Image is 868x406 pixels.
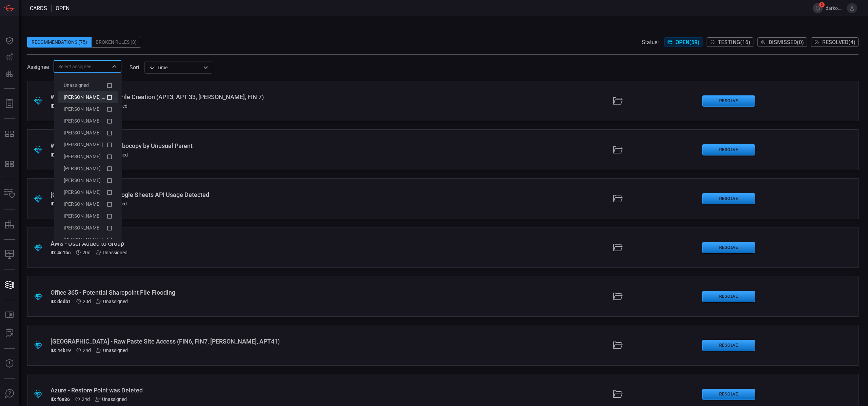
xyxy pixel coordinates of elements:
button: Ask Us A Question [1,386,18,402]
button: Close [110,62,119,71]
span: Assignee [27,64,49,70]
div: Palo Alto - Raw Paste Site Access (FIN6, FIN7, Rocke, APT41) [51,338,374,345]
button: Resolve [702,389,755,400]
li: Marcellinus Chua [58,186,118,198]
span: Sep 10, 2025 1:50 PM [83,348,91,353]
div: Unassigned [96,250,127,255]
span: [PERSON_NAME] [64,189,101,195]
span: [PERSON_NAME] [64,213,101,219]
span: [PERSON_NAME] [64,178,101,183]
button: Inventory [1,186,18,202]
li: Ilija Ivanovic [58,151,118,163]
li: Brandon Gagliardi [58,103,118,115]
div: AWS - User Added to Group [51,240,374,247]
span: Cards [30,5,47,12]
button: Preventions [1,65,18,81]
button: Resolve [702,291,755,302]
button: Resolve [702,95,755,107]
button: Testing(16) [707,37,753,47]
button: Dashboard [1,33,18,49]
span: [PERSON_NAME] [64,106,101,112]
span: [PERSON_NAME] [64,166,101,171]
li: Darko Blagojevic (Myself) [58,91,118,103]
span: [PERSON_NAME] [64,118,101,124]
div: Recommendations (75) [27,37,92,48]
button: Open(59) [664,37,703,47]
span: [PERSON_NAME] [64,201,101,207]
h5: ID: dedb1 [51,299,71,304]
li: Kegan Vennard [58,174,118,186]
button: Resolve [702,242,755,253]
h5: ID: f6e36 [51,396,70,402]
li: Djordje Dosic [58,127,118,139]
span: Testing ( 16 ) [718,39,750,45]
span: Open ( 59 ) [675,39,699,45]
button: MITRE - Exposures [1,126,18,142]
span: [PERSON_NAME] [PERSON_NAME] [64,237,139,242]
button: Resolve [702,193,755,204]
li: Bryan Stevens [58,115,118,127]
li: Unassigned [58,79,118,91]
label: sort [130,64,139,71]
div: Time [149,64,201,71]
h5: ID: 23c13 [51,103,71,109]
li: Ognjen Milosavljevic [58,198,118,210]
button: ALERT ANALYSIS [1,325,18,342]
h5: ID: 1a6f0 [51,201,70,206]
button: Resolved(4) [811,37,859,47]
span: [PERSON_NAME] [64,154,101,159]
li: Sai Naga Subrahmanyam Batchu [58,234,118,246]
span: open [56,5,70,12]
li: Russell Walker [58,222,118,234]
button: Compliance Monitoring [1,246,18,263]
span: Sep 10, 2025 1:49 PM [82,396,90,402]
li: Gurpreet Singh Khurana [58,139,118,151]
span: [PERSON_NAME] [PERSON_NAME] [64,142,139,147]
span: Resolved ( 4 ) [822,39,855,45]
h5: ID: 90863 [51,152,71,158]
button: Resolve [702,144,755,155]
span: [PERSON_NAME] (Myself) [64,94,119,100]
button: assets [1,216,18,233]
h5: ID: 44b19 [51,348,71,353]
button: Dismissed(0) [757,37,807,47]
div: Unassigned [96,299,128,304]
div: Broken Rules (8) [92,37,141,48]
div: Unassigned [95,396,127,402]
button: Detections [1,49,18,65]
button: Reports [1,95,18,112]
div: Palo Alto - Google Sheets API Usage Detected [51,191,374,198]
button: 3 [813,3,823,13]
span: Status: [642,39,659,45]
div: Azure - Restore Point was Deleted [51,387,374,394]
h5: ID: 4e1bc [51,250,71,255]
button: Cards [1,277,18,293]
div: Windows - Execution of Robocopy by Unusual Parent [51,142,374,149]
button: MITRE - Detection Posture [1,156,18,172]
div: Office 365 - Potential Sharepoint File Flooding [51,289,374,296]
div: Unassigned [96,348,128,353]
div: Windows - Startup Folder File Creation (APT3, APT 33, Confucius, FIN 7) [51,93,374,100]
button: Resolve [702,340,755,351]
input: Select assignee [56,62,108,71]
span: Sep 14, 2025 12:15 PM [83,299,91,304]
span: [PERSON_NAME] [64,225,101,230]
span: Unassigned [64,82,89,88]
button: Threat Intelligence [1,355,18,372]
span: darko.blagojevic [826,5,844,11]
li: Joseph Vossler [58,163,118,174]
span: Dismissed ( 0 ) [769,39,804,45]
span: [PERSON_NAME] [64,130,101,135]
span: Sep 14, 2025 12:15 PM [82,250,91,255]
li: Richard Newman [58,210,118,222]
span: 3 [819,2,825,7]
button: Rule Catalog [1,307,18,323]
